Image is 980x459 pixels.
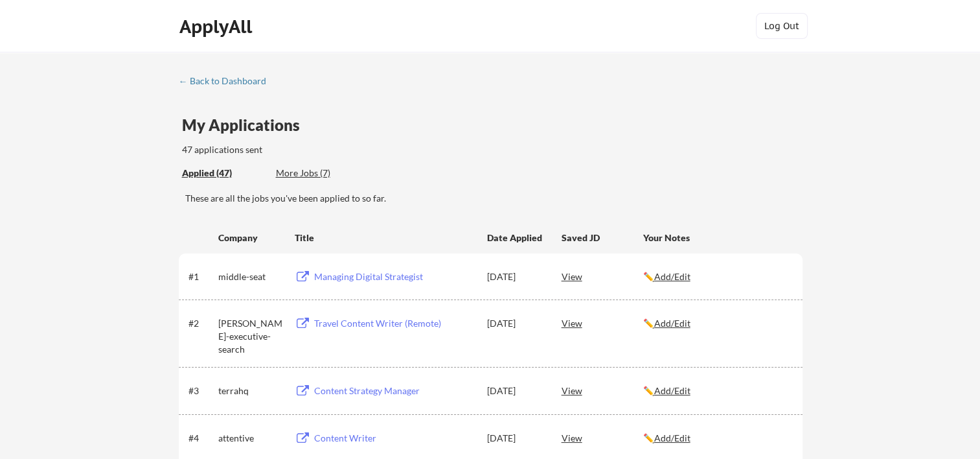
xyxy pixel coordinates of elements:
[182,117,310,133] div: My Applications
[218,432,283,445] div: attentive
[188,317,214,330] div: #2
[487,432,544,445] div: [DATE]
[562,226,643,249] div: Saved JD
[218,317,283,355] div: [PERSON_NAME]-executive-search
[643,231,791,244] div: Your Notes
[654,318,690,329] u: Add/Edit
[314,270,475,283] div: Managing Digital Strategist
[276,167,371,180] div: More Jobs (7)
[314,432,475,445] div: Content Writer
[295,231,475,244] div: Title
[218,270,283,283] div: middle-seat
[756,13,808,39] button: Log Out
[562,265,643,288] div: View
[643,270,791,283] div: ✏️
[188,432,214,445] div: #4
[182,167,266,180] div: Applied (47)
[643,384,791,397] div: ✏️
[562,379,643,402] div: View
[562,311,643,335] div: View
[179,76,276,86] div: ← Back to Dashboard
[487,317,544,330] div: [DATE]
[188,384,214,397] div: #3
[314,384,475,397] div: Content Strategy Manager
[218,231,283,244] div: Company
[562,426,643,449] div: View
[654,271,690,282] u: Add/Edit
[179,76,276,89] a: ← Back to Dashboard
[314,317,475,330] div: Travel Content Writer (Remote)
[487,231,544,244] div: Date Applied
[643,432,791,445] div: ✏️
[218,384,283,397] div: terrahq
[188,270,214,283] div: #1
[643,317,791,330] div: ✏️
[654,385,690,396] u: Add/Edit
[185,192,803,205] div: These are all the jobs you've been applied to so far.
[276,167,371,180] div: These are job applications we think you'd be a good fit for, but couldn't apply you to automatica...
[182,167,266,180] div: These are all the jobs you've been applied to so far.
[182,143,433,156] div: 47 applications sent
[654,432,690,443] u: Add/Edit
[487,384,544,397] div: [DATE]
[487,270,544,283] div: [DATE]
[179,16,256,38] div: ApplyAll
